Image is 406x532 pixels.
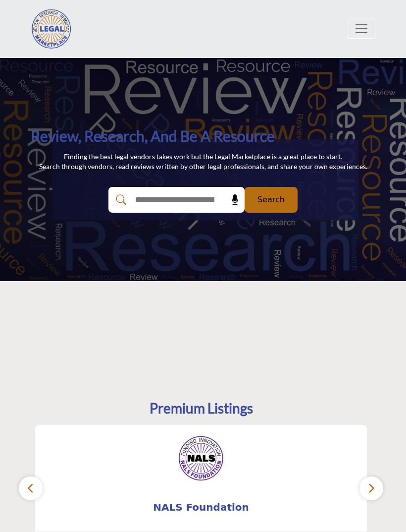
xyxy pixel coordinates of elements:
p: Finding the best legal vendors takes work but the Legal Marketplace is a great place to start. [39,152,367,162]
img: Site Logo [31,9,77,49]
span: NALS Foundation [50,500,352,515]
button: Toggle navigation [348,19,375,39]
p: Search through vendors, read reviews written by other legal professionals, and share your own exp... [39,162,367,172]
img: NALS Foundation [176,435,226,484]
h2: Premium Listings [150,400,253,417]
a: NALS Foundation [35,492,367,522]
h1: Review, Research, and be a Resource [31,126,375,146]
button: Search [245,187,298,213]
b: NALS Foundation [50,492,352,522]
span: Search [257,194,285,206]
